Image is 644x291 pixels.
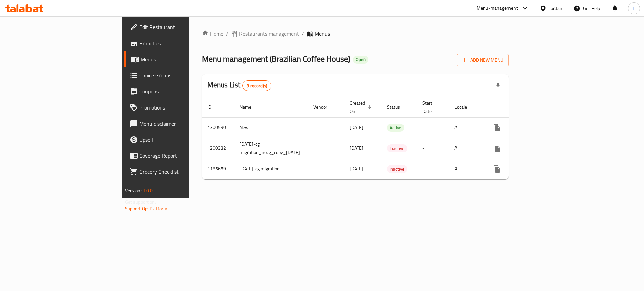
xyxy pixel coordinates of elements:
[417,138,449,159] td: -
[353,56,368,64] div: Open
[202,51,350,66] span: Menu management ( Brazilian Coffee House )
[207,103,220,111] span: ID
[139,87,224,95] span: Coupons
[633,5,635,12] span: L
[239,103,260,111] span: Name
[350,99,374,115] span: Created On
[315,30,330,38] span: Menus
[417,159,449,179] td: -
[417,117,449,138] td: -
[124,148,229,164] a: Coverage Report
[141,55,224,63] span: Menus
[242,80,271,91] div: Total records count
[139,103,224,112] span: Promotions
[124,51,229,67] a: Menus
[231,30,299,38] a: Restaurants management
[302,30,304,38] li: /
[243,83,271,89] span: 3 record(s)
[387,124,404,132] div: Active
[125,186,142,195] span: Version:
[462,56,503,64] span: Add New Menu
[449,159,484,179] td: All
[202,30,509,38] nav: breadcrumb
[124,164,229,180] a: Grocery Checklist
[139,39,224,47] span: Branches
[505,161,521,177] button: Change Status
[350,144,363,152] span: [DATE]
[234,159,308,179] td: [DATE]-cg migration
[387,124,404,132] span: Active
[505,140,521,156] button: Change Status
[489,120,505,136] button: more
[125,204,168,213] a: Support.OpsPlatform
[484,97,559,118] th: Actions
[454,103,476,111] span: Locale
[457,54,509,66] button: Add New Menu
[125,198,156,206] span: Get support on:
[139,136,224,144] span: Upsell
[124,116,229,132] a: Menu disclaimer
[313,103,336,111] span: Vendor
[124,132,229,148] a: Upsell
[489,161,505,177] button: more
[350,123,363,132] span: [DATE]
[353,57,368,62] span: Open
[422,99,441,115] span: Start Date
[124,99,229,116] a: Promotions
[477,4,518,12] div: Menu-management
[234,138,308,159] td: [DATE]-cg migration_nocg_copy_[DATE]
[124,83,229,99] a: Coupons
[449,138,484,159] td: All
[490,78,506,94] div: Export file
[124,35,229,51] a: Branches
[387,165,407,173] span: Inactive
[387,145,407,152] span: Inactive
[489,140,505,156] button: more
[139,120,224,128] span: Menu disclaimer
[139,152,224,160] span: Coverage Report
[139,168,224,176] span: Grocery Checklist
[202,97,559,179] table: enhanced table
[449,117,484,138] td: All
[234,117,308,138] td: New
[139,23,224,31] span: Edit Restaurant
[505,120,521,136] button: Change Status
[139,71,224,79] span: Choice Groups
[124,67,229,83] a: Choice Groups
[549,5,562,12] div: Jordan
[143,186,153,195] span: 1.0.0
[387,103,409,111] span: Status
[207,80,271,91] h2: Menus List
[239,30,299,38] span: Restaurants management
[350,164,363,173] span: [DATE]
[124,19,229,35] a: Edit Restaurant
